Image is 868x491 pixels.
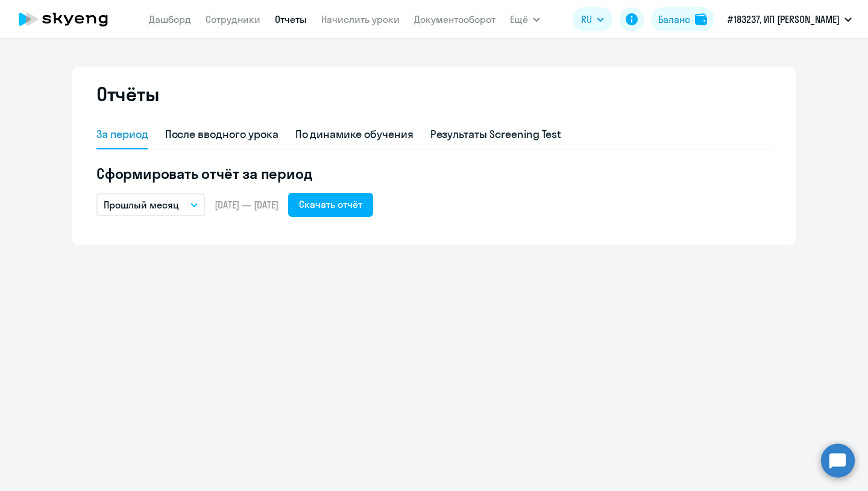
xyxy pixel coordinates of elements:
h5: Сформировать отчёт за период [96,164,772,183]
img: balance [695,13,707,25]
span: RU [581,12,592,27]
button: Балансbalance [651,7,714,31]
div: Результаты Screening Test [430,127,562,142]
button: Скачать отчёт [288,193,373,217]
p: #183237, ИП [PERSON_NAME] [728,12,840,27]
span: [DATE] — [DATE] [215,198,278,211]
div: Баланс [658,12,690,27]
p: Прошлый месяц [104,198,179,212]
a: Дашборд [149,13,191,25]
button: #183237, ИП [PERSON_NAME] [722,5,858,34]
div: После вводного урока [165,127,278,142]
a: Отчеты [275,13,307,25]
h2: Отчёты [96,82,159,106]
button: Прошлый месяц [96,193,205,216]
div: Скачать отчёт [299,197,362,211]
a: Документооборот [414,13,495,25]
button: RU [573,7,612,31]
div: За период [96,127,148,142]
div: По динамике обучения [295,127,414,142]
span: Ещё [510,12,528,27]
a: Сотрудники [206,13,260,25]
a: Начислить уроки [321,13,400,25]
button: Ещё [510,7,540,31]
